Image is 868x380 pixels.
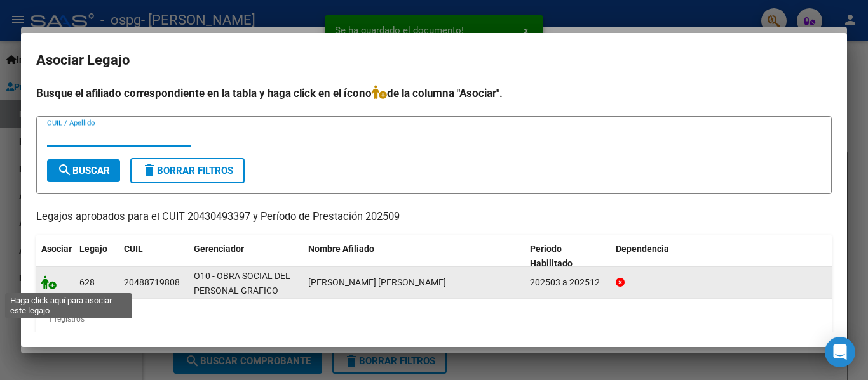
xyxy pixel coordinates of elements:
[616,244,669,254] span: Dependencia
[130,158,245,183] button: Borrar Filtros
[36,303,832,335] div: 1 registros
[142,162,157,178] mat-icon: delete
[36,209,832,225] p: Legajos aprobados para el CUIT 20430493397 y Período de Prestación 202509
[194,244,244,254] span: Gerenciador
[74,235,119,277] datatable-header-cell: Legajo
[57,165,110,176] span: Buscar
[47,159,120,182] button: Buscar
[79,277,95,287] span: 628
[530,244,573,268] span: Periodo Habilitado
[825,337,855,367] div: Open Intercom Messenger
[303,235,525,277] datatable-header-cell: Nombre Afiliado
[41,244,72,254] span: Asociar
[119,235,189,277] datatable-header-cell: CUIL
[57,162,72,178] mat-icon: search
[142,165,233,176] span: Borrar Filtros
[308,244,374,254] span: Nombre Afiliado
[189,235,303,277] datatable-header-cell: Gerenciador
[530,275,606,290] div: 202503 a 202512
[79,244,107,254] span: Legajo
[124,244,143,254] span: CUIL
[36,48,832,72] h2: Asociar Legajo
[36,235,74,277] datatable-header-cell: Asociar
[124,275,180,290] div: 20488719808
[525,235,611,277] datatable-header-cell: Periodo Habilitado
[194,271,290,296] span: O10 - OBRA SOCIAL DEL PERSONAL GRAFICO
[308,277,446,287] span: RODRIGUEZ LAUTARO FABIAN
[36,85,832,102] h4: Busque el afiliado correspondiente en la tabla y haga click en el ícono de la columna "Asociar".
[611,235,832,277] datatable-header-cell: Dependencia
